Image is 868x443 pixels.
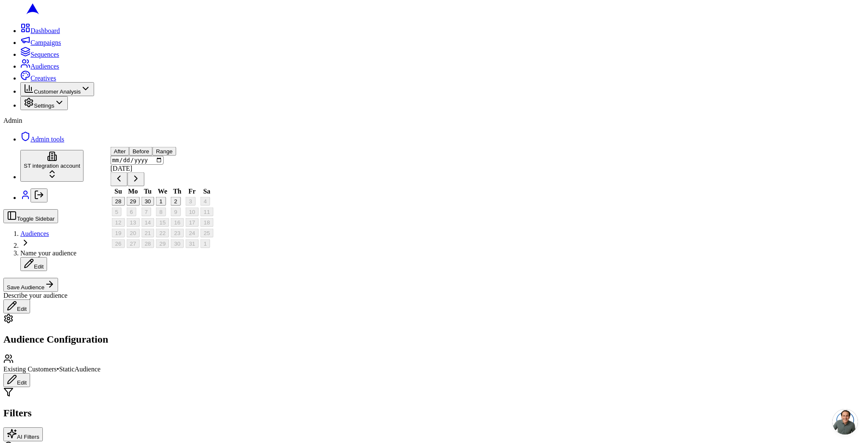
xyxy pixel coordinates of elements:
button: 30 [171,239,184,248]
button: 31 [186,239,199,248]
th: Monday [126,187,140,196]
span: Name your audience [20,249,76,257]
button: 30 [141,197,154,206]
button: 21 [141,229,154,238]
th: Tuesday [141,187,155,196]
span: AI Filters [17,434,39,440]
th: Friday [185,187,199,196]
button: Edit [3,299,30,313]
button: 29 [126,197,139,206]
span: Audiences [31,63,59,70]
button: 28 [141,239,154,248]
th: Saturday [200,187,214,196]
button: Go to previous month [111,172,128,186]
h2: Filters [3,407,865,419]
button: AI Filters [3,427,43,441]
button: 12 [112,218,125,227]
button: 17 [186,218,199,227]
button: 9 [171,208,181,216]
button: 16 [171,218,184,227]
span: Campaigns [31,39,61,46]
th: Wednesday [156,187,170,196]
button: 10 [186,208,199,216]
button: Before [129,147,153,156]
button: ST integration account [20,150,83,182]
div: [DATE] [111,165,215,172]
span: • [57,365,59,373]
button: 4 [200,197,210,206]
button: Log out [31,188,47,202]
span: Toggle Sidebar [17,216,55,222]
button: Edit [20,257,47,271]
button: 25 [200,229,213,238]
button: Toggle Sidebar [3,209,58,223]
div: Admin [3,117,865,125]
span: Creatives [31,75,56,82]
button: 13 [126,218,139,227]
span: Settings [34,102,54,109]
button: Save Audience [3,278,58,292]
span: Edit [34,263,44,270]
a: Creatives [20,75,56,82]
th: Thursday [170,187,184,196]
button: 15 [156,218,169,227]
span: Describe your audience [3,292,67,299]
button: 27 [126,239,139,248]
span: Static Audience [59,365,100,373]
button: 28 [112,197,125,206]
button: 11 [200,208,213,216]
span: Sequences [31,51,59,58]
a: Admin tools [20,136,64,143]
span: Edit [17,306,27,312]
a: Sequences [20,51,59,58]
div: Open chat [832,409,858,435]
button: 23 [171,229,184,238]
button: 18 [200,218,213,227]
span: Admin tools [31,136,64,143]
button: 26 [112,239,125,248]
span: Dashboard [31,27,60,34]
h2: Audience Configuration [3,334,865,345]
button: 24 [186,229,199,238]
button: 1 [200,239,210,248]
a: Audiences [20,63,59,70]
button: 5 [112,208,122,216]
button: Edit [3,373,30,387]
button: 29 [156,239,169,248]
button: Range [153,147,176,156]
nav: breadcrumb [3,230,865,271]
button: Go to next month [128,172,145,186]
button: 2 [171,197,181,206]
button: 19 [112,229,125,238]
th: Sunday [111,187,125,196]
button: 22 [156,229,169,238]
button: 20 [126,229,139,238]
span: Existing Customers [3,365,57,373]
a: Audiences [20,230,49,237]
button: After [111,147,129,156]
a: Campaigns [20,39,61,46]
button: 8 [156,208,166,216]
button: Settings [20,96,68,110]
button: Customer Analysis [20,82,94,96]
span: ST integration account [24,163,80,169]
a: Dashboard [20,27,60,34]
span: Customer Analysis [34,89,81,95]
button: 1 [156,197,166,206]
button: 6 [126,208,136,216]
button: 3 [186,197,195,206]
button: 7 [141,208,151,216]
button: 14 [141,218,154,227]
